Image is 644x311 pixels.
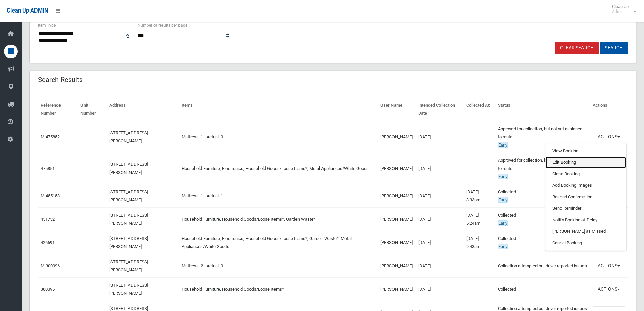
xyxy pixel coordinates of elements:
[41,134,60,139] a: M-475852
[378,121,415,153] td: [PERSON_NAME]
[41,217,55,222] a: 451752
[41,287,55,292] a: 300095
[495,184,590,207] td: Collected
[498,142,508,148] span: Early
[38,22,56,29] label: Item Type
[179,277,378,301] td: Household Furniture, Household Goods/Loose Items*
[546,214,626,226] a: Notify Booking of Delay
[463,231,495,254] td: [DATE] 9:43am
[378,277,415,301] td: [PERSON_NAME]
[179,121,378,153] td: Mattress: 1 - Actual: 0
[109,236,148,249] a: [STREET_ADDRESS][PERSON_NAME]
[415,98,464,121] th: Intended Collection Date
[109,130,148,143] a: [STREET_ADDRESS][PERSON_NAME]
[109,283,148,296] a: [STREET_ADDRESS][PERSON_NAME]
[546,226,626,237] a: [PERSON_NAME] as Missed
[495,121,590,153] td: Approved for collection, but not yet assigned to route
[415,254,464,277] td: [DATE]
[498,220,508,226] span: Early
[546,168,626,180] a: Clone Booking
[179,207,378,231] td: Household Furniture, Household Goods/Loose Items*, Garden Waste*
[179,153,378,184] td: Household Furniture, Electronics, Household Goods/Loose Items*, Metal Appliances/White Goods
[415,153,464,184] td: [DATE]
[415,231,464,254] td: [DATE]
[109,213,148,226] a: [STREET_ADDRESS][PERSON_NAME]
[415,184,464,207] td: [DATE]
[495,277,590,301] td: Collected
[415,277,464,301] td: [DATE]
[78,98,106,121] th: Unit Number
[378,184,415,207] td: [PERSON_NAME]
[593,260,625,272] button: Actions
[498,197,508,203] span: Early
[30,73,91,86] header: Search Results
[109,162,148,175] a: [STREET_ADDRESS][PERSON_NAME]
[546,203,626,214] a: Send Reminder
[546,191,626,203] a: Resend Confirmation
[546,157,626,168] a: Edit Booking
[415,121,464,153] td: [DATE]
[495,231,590,254] td: Collected
[495,207,590,231] td: Collected
[109,259,148,272] a: [STREET_ADDRESS][PERSON_NAME]
[593,131,625,143] button: Actions
[41,193,60,198] a: M-455158
[546,145,626,157] a: View Booking
[546,180,626,191] a: Add Booking Images
[415,207,464,231] td: [DATE]
[495,98,590,121] th: Status
[463,207,495,231] td: [DATE] 5:24am
[495,254,590,277] td: Collection attempted but driver reported issues
[38,98,78,121] th: Reference Number
[378,231,415,254] td: [PERSON_NAME]
[378,207,415,231] td: [PERSON_NAME]
[498,244,508,249] span: Early
[463,98,495,121] th: Collected At
[179,98,378,121] th: Items
[7,7,48,14] span: Clean Up ADMIN
[179,254,378,277] td: Mattress: 2 - Actual: 0
[498,174,508,179] span: Early
[546,237,626,249] a: Cancel Booking
[590,98,628,121] th: Actions
[179,184,378,207] td: Mattress: 1 - Actual: 1
[378,254,415,277] td: [PERSON_NAME]
[555,42,599,54] a: Clear Search
[609,4,636,14] span: Clean Up
[41,263,60,268] a: M-300096
[378,98,415,121] th: User Name
[106,98,179,121] th: Address
[495,153,590,184] td: Approved for collection, but not yet assigned to route
[378,153,415,184] td: [PERSON_NAME]
[463,184,495,207] td: [DATE] 3:33pm
[179,231,378,254] td: Household Furniture, Electronics, Household Goods/Loose Items*, Garden Waste*, Metal Appliances/W...
[41,240,55,245] a: 426691
[41,166,55,171] a: 475851
[593,283,625,295] button: Actions
[138,22,187,29] label: Number of results per page
[612,9,629,14] small: Admin
[109,189,148,202] a: [STREET_ADDRESS][PERSON_NAME]
[600,42,628,54] button: Search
